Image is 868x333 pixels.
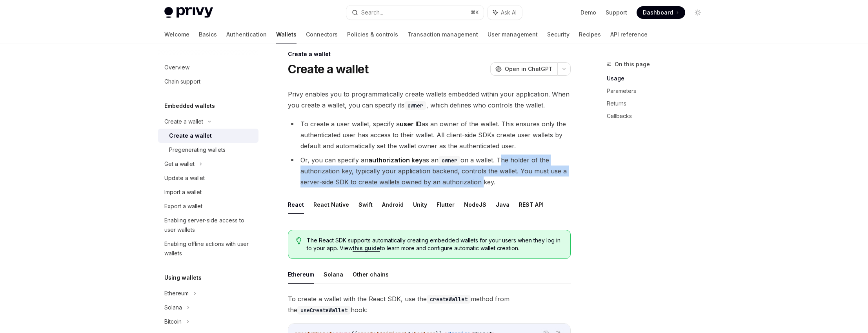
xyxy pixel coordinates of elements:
div: Create a wallet [169,131,212,140]
code: owner [439,156,460,165]
strong: user ID [400,120,422,128]
button: React Native [313,195,349,214]
a: Chain support [158,75,258,89]
svg: Tip [296,237,302,244]
button: Open in ChatGPT [490,62,557,76]
div: Get a wallet [164,159,195,169]
button: Ask AI [488,5,522,20]
h5: Using wallets [164,273,202,282]
div: Enabling offline actions with user wallets [164,239,254,258]
img: light logo [164,7,213,18]
button: Android [382,195,404,214]
div: Create a wallet [288,50,571,58]
span: On this page [615,60,650,69]
div: Ethereum [164,289,189,298]
button: Flutter [437,195,455,214]
div: Solana [164,303,182,312]
a: Support [606,9,627,16]
strong: authorization key [368,156,422,164]
button: Java [496,195,510,214]
div: Search... [361,8,383,17]
code: owner [404,101,426,110]
div: Enabling server-side access to user wallets [164,216,254,235]
a: Returns [607,97,710,110]
div: Export a wallet [164,202,202,211]
a: Update a wallet [158,171,258,185]
div: Overview [164,63,189,72]
a: Callbacks [607,110,710,122]
a: User management [488,25,538,44]
div: Chain support [164,77,200,86]
a: Policies & controls [347,25,398,44]
span: Open in ChatGPT [505,65,553,73]
span: Privy enables you to programmatically create wallets embedded within your application. When you c... [288,89,571,111]
a: Recipes [579,25,601,44]
span: The React SDK supports automatically creating embedded wallets for your users when they log in to... [307,237,562,252]
span: Dashboard [643,9,673,16]
a: Connectors [306,25,338,44]
h1: Create a wallet [288,62,369,76]
a: Wallets [276,25,297,44]
button: NodeJS [464,195,486,214]
a: this guide [353,245,380,252]
a: Demo [580,9,596,16]
a: Security [547,25,570,44]
a: Welcome [164,25,189,44]
div: Update a wallet [164,173,205,183]
button: Toggle dark mode [691,6,704,19]
button: Swift [358,195,373,214]
h5: Embedded wallets [164,101,215,111]
a: Overview [158,60,258,75]
button: Solana [324,265,343,284]
a: Create a wallet [158,129,258,143]
span: To create a wallet with the React SDK, use the method from the hook: [288,293,571,315]
a: Enabling offline actions with user wallets [158,237,258,260]
a: Transaction management [408,25,478,44]
button: React [288,195,304,214]
div: Import a wallet [164,187,202,197]
span: ⌘ K [471,9,479,16]
a: Usage [607,72,710,85]
span: Ask AI [501,9,517,16]
code: useCreateWallet [297,306,351,315]
li: Or, you can specify an as an on a wallet. The holder of the authorization key, typically your app... [288,155,571,187]
a: Parameters [607,85,710,97]
a: Import a wallet [158,185,258,199]
button: Unity [413,195,427,214]
a: Pregenerating wallets [158,143,258,157]
a: Authentication [226,25,267,44]
div: Bitcoin [164,317,182,326]
button: Other chains [353,265,389,284]
button: REST API [519,195,544,214]
a: Dashboard [637,6,685,19]
a: Basics [199,25,217,44]
a: Export a wallet [158,199,258,213]
a: Enabling server-side access to user wallets [158,213,258,237]
div: Create a wallet [164,117,203,126]
div: Pregenerating wallets [169,145,226,155]
button: Search...⌘K [346,5,484,20]
button: Ethereum [288,265,314,284]
li: To create a user wallet, specify a as an owner of the wallet. This ensures only the authenticated... [288,118,571,151]
code: createWallet [427,295,471,304]
a: API reference [610,25,648,44]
